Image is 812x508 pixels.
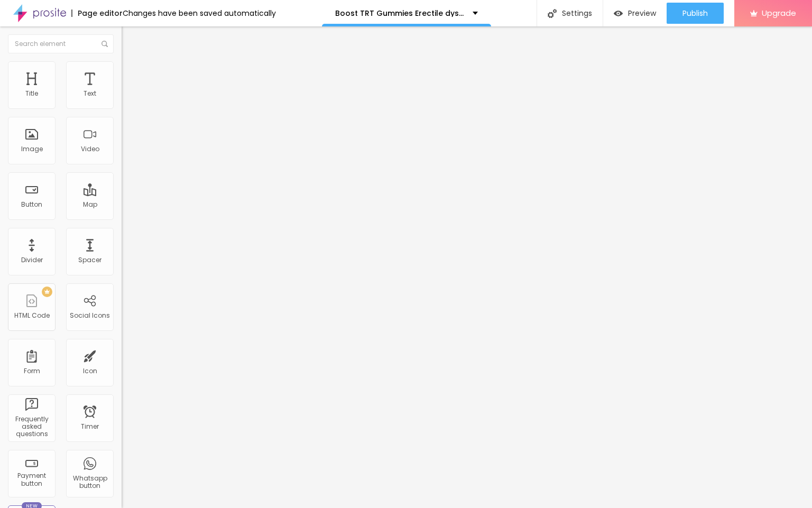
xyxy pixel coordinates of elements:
[25,90,38,97] div: Title
[101,41,108,47] img: Icone
[682,9,708,17] span: Publish
[69,475,110,490] div: Whatsapp button
[762,8,796,17] span: Upgrade
[14,312,50,319] div: HTML Code
[21,145,43,153] div: Image
[123,10,276,17] div: Changes have been saved automatically
[78,256,101,264] div: Spacer
[84,90,96,97] div: Text
[122,26,812,508] iframe: Editor
[83,201,97,208] div: Map
[667,3,724,24] button: Publish
[21,201,42,208] div: Button
[628,9,656,17] span: Preview
[21,256,43,264] div: Divider
[81,423,99,430] div: Timer
[70,312,110,319] div: Social Icons
[11,472,52,487] div: Payment button
[614,9,623,18] img: view-1.svg
[603,3,667,24] button: Preview
[8,34,114,53] input: Search element
[11,415,52,438] div: Frequently asked questions
[335,10,465,17] p: Boost TRT Gummies Erectile dysfunction
[548,9,557,18] img: Icone
[24,367,40,375] div: Form
[71,10,123,17] div: Page editor
[81,145,99,153] div: Video
[83,367,97,375] div: Icon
